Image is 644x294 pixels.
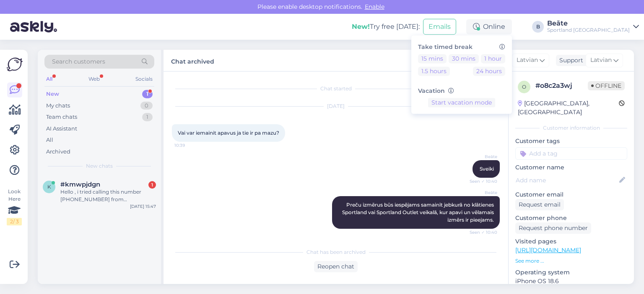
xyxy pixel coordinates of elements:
div: Team chats [46,113,77,121]
button: Emails [423,19,456,35]
p: Customer phone [515,214,627,222]
button: Start vacation mode [428,98,495,107]
p: Customer name [515,163,627,172]
a: BeāteSportland [GEOGRAPHIC_DATA] [547,20,639,33]
span: Beāte [466,153,497,160]
div: New [46,90,59,98]
span: o [522,84,526,90]
span: k [47,184,51,190]
div: Customer information [515,124,627,132]
button: 1.5 hours [418,66,450,76]
span: Latvian [590,56,612,65]
span: #kmwpjdgn [60,181,100,188]
div: Web [87,74,101,84]
p: iPhone OS 18.6 [515,277,627,286]
div: [GEOGRAPHIC_DATA], [GEOGRAPHIC_DATA] [518,99,619,117]
span: Beāte [466,189,497,196]
a: [URL][DOMAIN_NAME] [515,246,581,254]
h6: Take timed break [418,43,505,51]
input: Add a tag [515,147,627,160]
span: Seen ✓ 10:40 [466,229,497,235]
div: Try free [DATE]: [352,22,420,32]
button: 24 hours [473,66,505,76]
div: My chats [46,102,70,110]
div: 2 / 3 [7,218,22,225]
div: Sportland [GEOGRAPHIC_DATA] [547,27,630,33]
p: Customer tags [515,137,627,146]
div: AI Assistant [46,125,77,133]
span: Search customers [52,57,105,66]
div: [DATE] [172,102,500,110]
span: Chat has been archived [306,248,366,256]
input: Add name [516,176,618,185]
span: 10:39 [174,142,206,148]
span: Vai var iemainit apavus ja tie ir pa mazu? [178,130,279,136]
div: 1 [142,113,153,121]
div: Request phone number [515,222,591,234]
p: See more ... [515,257,627,265]
span: Sveiki [480,166,494,172]
span: New chats [86,162,113,170]
div: B [532,21,544,33]
div: Request email [515,199,564,210]
div: 1 [142,90,153,98]
div: Socials [134,74,154,84]
div: [DATE] 15:47 [130,203,156,210]
div: Online [466,19,512,34]
div: 0 [140,102,153,110]
div: All [44,74,54,84]
div: # o8c2a3wj [535,81,588,91]
label: Chat archived [171,55,214,66]
b: New! [352,23,370,31]
span: Offline [588,81,625,90]
button: 15 mins [418,54,447,63]
span: Enable [362,3,387,10]
div: Archived [46,148,70,156]
div: All [46,136,53,144]
button: 30 mins [449,54,479,63]
div: Hello , i tried calling this number [PHONE_NUMBER] from [GEOGRAPHIC_DATA], but it did not answer, [60,188,156,203]
span: Preču izmērus būs iespējams samainīt jebkurā no klātienes Sportland vai Sportland Outlet veikalā,... [342,202,495,223]
h6: Vacation [418,87,505,95]
div: Look Here [7,188,22,225]
div: Chat started [172,85,500,92]
div: Support [556,56,583,65]
span: Latvian [517,56,538,65]
span: Seen ✓ 10:40 [466,178,497,184]
div: Reopen chat [314,261,358,272]
p: Visited pages [515,237,627,246]
button: 1 hour [481,54,505,63]
div: 1 [148,181,156,189]
div: Beāte [547,20,630,27]
p: Customer email [515,190,627,199]
p: Operating system [515,268,627,277]
img: Askly Logo [7,56,23,72]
